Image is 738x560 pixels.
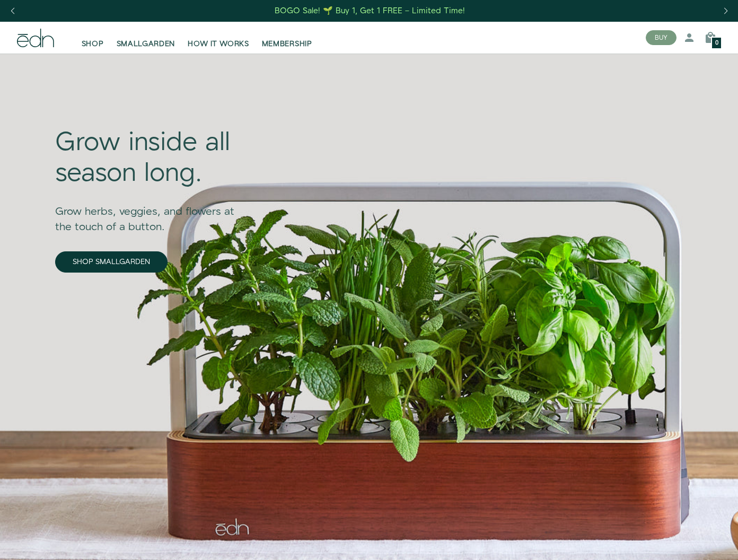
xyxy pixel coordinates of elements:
div: Grow inside all season long. [55,128,250,189]
span: HOW IT WORKS [188,39,249,49]
span: SHOP [82,39,104,49]
a: SHOP [75,26,110,49]
span: MEMBERSHIP [262,39,312,49]
div: Grow herbs, veggies, and flowers at the touch of a button. [55,189,250,235]
span: SMALLGARDEN [117,39,175,49]
a: SMALLGARDEN [110,26,182,49]
a: BOGO Sale! 🌱 Buy 1, Get 1 FREE – Limited Time! [274,3,467,19]
span: 0 [715,40,718,46]
a: SHOP SMALLGARDEN [55,251,168,273]
a: MEMBERSHIP [256,26,319,49]
div: BOGO Sale! 🌱 Buy 1, Get 1 FREE – Limited Time! [275,5,465,16]
button: BUY [646,30,676,45]
a: HOW IT WORKS [181,26,255,49]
